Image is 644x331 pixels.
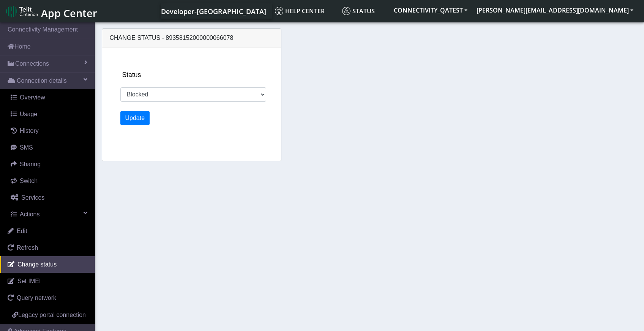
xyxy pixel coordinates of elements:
span: Overview [20,94,45,101]
span: Switch [20,178,38,184]
button: Update [120,111,150,125]
a: App Center [6,3,96,19]
span: App Center [41,6,97,20]
span: Change status [17,261,57,268]
a: Status [339,3,389,19]
button: [PERSON_NAME][EMAIL_ADDRESS][DOMAIN_NAME] [472,3,638,17]
span: Developer-[GEOGRAPHIC_DATA] [161,7,266,16]
span: Actions [20,211,39,218]
img: knowledge.svg [275,7,283,15]
img: status.svg [342,7,350,15]
span: Query network [17,295,56,301]
span: Change status - 89358152000000066078 [110,35,234,41]
a: History [3,123,95,139]
span: History [20,128,39,134]
span: Legacy portal connection [18,312,86,318]
span: Status [342,7,375,15]
button: CONNECTIVITY_QATEST [389,3,472,17]
span: SMS [20,144,33,151]
span: Help center [275,7,325,15]
span: Connections [15,59,49,68]
span: Usage [20,111,37,117]
a: SMS [3,139,95,156]
a: Overview [3,89,95,106]
a: Switch [3,173,95,189]
span: Connection details [17,76,67,85]
a: Usage [3,106,95,123]
span: Edit [17,228,27,234]
a: Services [3,189,95,206]
span: Sharing [20,161,41,167]
span: Refresh [17,244,38,251]
a: Sharing [3,156,95,173]
a: Your current platform instance [161,3,266,19]
span: Services [21,194,44,201]
a: Actions [3,206,95,223]
a: Help center [272,3,339,19]
label: Status [122,70,141,80]
span: Set IMEI [17,278,41,284]
img: logo-telit-cinterion-gw-new.png [6,5,38,17]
